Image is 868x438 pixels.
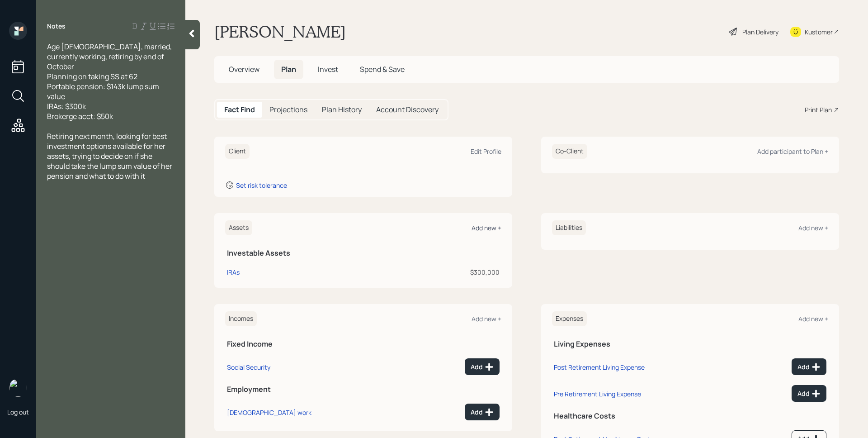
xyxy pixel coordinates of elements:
button: Add [792,385,826,402]
span: Plan [281,64,296,74]
span: Invest [318,64,338,74]
h5: Fixed Income [227,340,500,348]
h6: Co-Client [552,144,587,159]
div: [DEMOGRAPHIC_DATA] work [227,408,311,417]
div: Print Plan [805,105,832,114]
h5: Projections [269,105,307,114]
span: Spend & Save [360,64,405,74]
div: Set risk tolerance [236,181,287,190]
h6: Client [225,144,250,159]
div: Log out [7,408,29,416]
div: Add [471,362,494,371]
div: Add [797,389,821,398]
div: Edit Profile [471,147,501,156]
span: Overview [229,64,259,74]
div: Add participant to Plan + [757,147,828,156]
label: Notes [47,22,66,31]
div: Add [471,408,494,417]
h6: Assets [225,220,252,235]
div: Add new + [472,224,501,232]
div: Add new + [472,314,501,323]
span: Retiring next month, looking for best investment options available for her assets, trying to deci... [47,131,174,181]
button: Add [465,404,500,420]
h5: Living Expenses [554,340,826,348]
button: Add [792,358,826,375]
div: Plan Delivery [742,27,778,37]
div: Post Retirement Living Expense [554,363,645,371]
h5: Employment [227,385,500,394]
img: james-distasi-headshot.png [9,379,27,397]
div: IRAs [227,267,240,277]
h6: Expenses [552,311,587,326]
h5: Account Discovery [376,105,439,114]
h5: Plan History [322,105,362,114]
h6: Incomes [225,311,257,326]
div: Add new + [798,224,828,232]
div: Pre Retirement Living Expense [554,390,641,398]
h6: Liabilities [552,220,586,235]
h5: Investable Assets [227,249,500,257]
h5: Fact Find [224,105,255,114]
div: $300,000 [318,267,500,277]
div: Add [797,362,821,371]
button: Add [465,358,500,375]
h5: Healthcare Costs [554,412,826,420]
h1: [PERSON_NAME] [214,22,346,42]
div: Add new + [798,314,828,323]
span: Age [DEMOGRAPHIC_DATA], married, currently working, retiring by end of October Planning on taking... [47,42,173,121]
div: Kustomer [805,27,833,37]
div: Social Security [227,363,270,371]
